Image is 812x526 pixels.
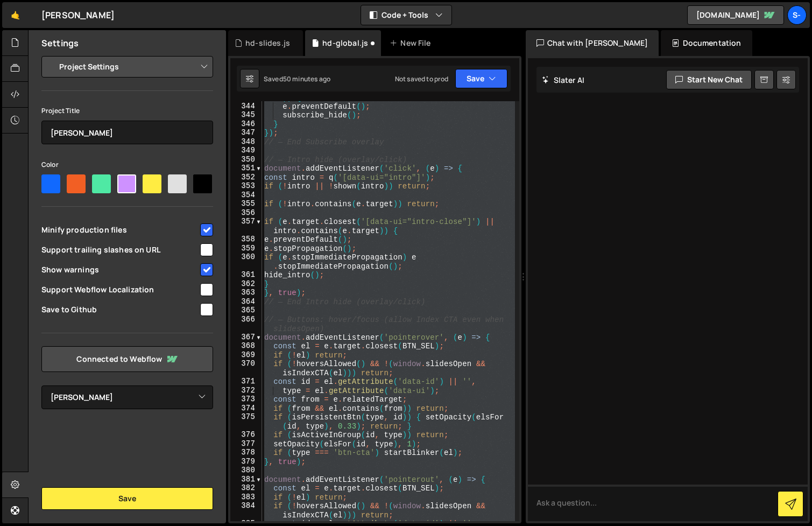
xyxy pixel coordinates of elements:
[230,386,262,395] div: 372
[230,412,262,430] div: 375
[230,110,262,120] div: 345
[230,279,262,289] div: 362
[687,5,784,25] a: [DOMAIN_NAME]
[230,253,262,270] div: 360
[41,225,199,235] span: Minify production files
[230,128,262,137] div: 347
[455,69,507,88] button: Save
[230,377,262,386] div: 371
[41,264,199,275] span: Show warnings
[230,120,262,129] div: 346
[230,430,262,439] div: 376
[283,74,330,83] div: 50 minutes ago
[41,346,213,372] a: Connected to Webflow
[230,244,262,253] div: 359
[230,199,262,208] div: 355
[230,457,262,466] div: 379
[41,304,199,315] span: Save to Github
[542,75,585,85] h2: Slater AI
[41,487,213,510] button: Save
[230,306,262,315] div: 365
[230,475,262,484] div: 381
[230,359,262,377] div: 370
[230,501,262,519] div: 384
[230,288,262,297] div: 363
[787,5,807,25] a: s-
[230,137,262,146] div: 348
[41,244,199,255] span: Support trailing slashes on URL
[230,181,262,191] div: 353
[230,191,262,200] div: 354
[230,146,262,155] div: 349
[230,483,262,493] div: 382
[526,30,659,56] div: Chat with [PERSON_NAME]
[230,164,262,173] div: 351
[361,5,451,25] button: Code + Tools
[230,155,262,164] div: 350
[230,315,262,333] div: 366
[41,106,80,116] label: Project Title
[395,74,449,83] div: Not saved to prod
[41,284,199,295] span: Support Webflow Localization
[230,208,262,218] div: 356
[230,439,262,448] div: 377
[322,38,368,48] div: hd-global.js
[230,217,262,235] div: 357
[230,341,262,350] div: 368
[264,74,330,83] div: Saved
[230,102,262,111] div: 344
[661,30,752,56] div: Documentation
[41,37,79,49] h2: Settings
[41,9,115,22] div: [PERSON_NAME]
[230,270,262,279] div: 361
[230,404,262,413] div: 374
[230,466,262,475] div: 380
[666,70,752,89] button: Start new chat
[2,2,29,28] a: 🤙
[41,121,213,144] input: Project name
[230,297,262,306] div: 364
[230,395,262,404] div: 373
[230,333,262,342] div: 367
[230,493,262,502] div: 383
[230,350,262,360] div: 369
[390,38,435,48] div: New File
[230,235,262,244] div: 358
[230,173,262,182] div: 352
[245,38,290,48] div: hd-slides.js
[230,448,262,457] div: 378
[41,159,59,170] label: Color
